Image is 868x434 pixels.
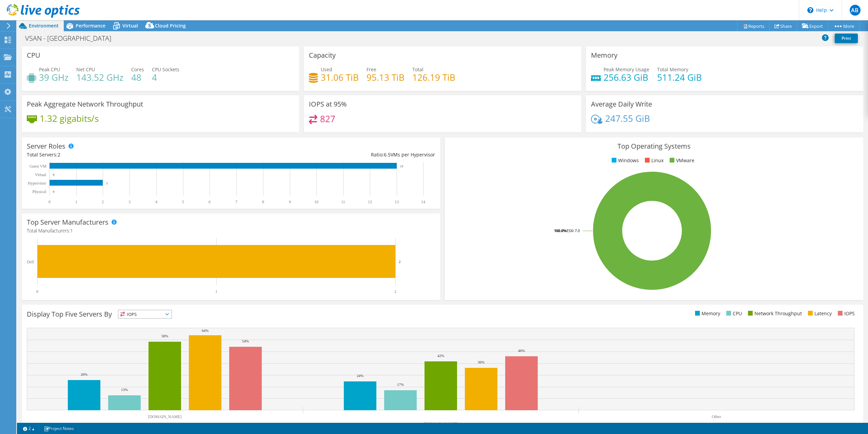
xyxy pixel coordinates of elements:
[341,200,345,204] text: 11
[122,22,138,29] span: Virtual
[235,200,237,204] text: 7
[424,421,458,426] text: [DOMAIN_NAME]
[450,143,858,150] h3: Top Operating Systems
[797,21,828,31] a: Export
[605,115,650,122] h4: 247.55 GiB
[27,219,108,226] h3: Top Server Manufacturers
[106,182,108,185] text: 2
[58,151,60,158] span: 2
[27,52,40,59] h3: CPU
[769,21,797,31] a: Share
[18,424,39,433] a: 2
[22,35,122,42] h1: VSAN - [GEOGRAPHIC_DATA]
[27,151,231,158] div: Total Servers:
[231,151,435,158] div: Ratio: VMs per Hypervisor
[27,260,34,264] text: Dell
[27,227,435,234] h4: Total Manufacturers:
[155,200,157,204] text: 4
[48,200,51,204] text: 0
[202,328,209,333] text: 64%
[39,424,79,433] a: Project Notes
[75,200,77,204] text: 1
[148,414,182,419] text: [DOMAIN_NAME]
[131,66,144,73] span: Cores
[39,66,60,73] span: Peak CPU
[657,74,702,81] h4: 511.24 GiB
[289,200,291,204] text: 9
[836,310,855,317] li: IOPS
[314,200,318,204] text: 10
[828,21,860,31] a: More
[29,164,46,169] text: Guest VM
[81,372,87,376] text: 26%
[412,74,455,81] h4: 126.19 TiB
[215,289,217,294] text: 1
[850,5,861,16] span: AB
[693,310,720,317] li: Memory
[27,100,143,108] h3: Peak Aggregate Network Throughput
[102,200,104,204] text: 2
[567,228,580,233] tspan: ESXi 7.0
[35,172,46,177] text: Virtual
[39,74,68,81] h4: 39 GHz
[209,200,211,204] text: 6
[746,310,802,317] li: Network Throughput
[53,190,55,193] text: 0
[129,200,131,204] text: 3
[28,181,46,186] text: Hypervisor
[397,382,404,386] text: 17%
[591,100,652,108] h3: Average Daily Write
[394,289,396,294] text: 2
[400,165,403,168] text: 13
[321,66,332,73] span: Used
[657,66,688,73] span: Total Memory
[27,143,65,150] h3: Server Roles
[367,74,405,81] h4: 95.13 TiB
[29,22,59,29] span: Environment
[161,334,168,338] text: 58%
[36,289,38,294] text: 0
[155,22,186,29] span: Cloud Pricing
[384,151,391,158] span: 6.5
[604,66,649,73] span: Peak Memory Usage
[182,200,184,204] text: 5
[320,115,335,122] h4: 827
[357,374,363,378] text: 24%
[309,100,347,108] h3: IOPS at 95%
[437,354,444,358] text: 42%
[76,74,123,81] h4: 143.52 GHz
[131,74,144,81] h4: 48
[554,228,567,233] tspan: 100.0%
[40,115,99,122] h4: 1.32 gigabits/s
[367,66,376,73] span: Free
[835,34,858,43] a: Print
[242,339,249,343] text: 54%
[668,157,694,164] li: VMware
[76,22,105,29] span: Performance
[70,227,73,234] span: 1
[121,388,128,392] text: 13%
[262,200,264,204] text: 8
[399,260,401,264] text: 2
[152,66,179,73] span: CPU Sockets
[32,189,46,194] text: Physical
[53,173,55,176] text: 0
[478,360,485,364] text: 36%
[518,348,525,353] text: 46%
[152,74,179,81] h4: 4
[591,52,617,59] h3: Memory
[737,21,770,31] a: Reports
[395,200,399,204] text: 13
[807,7,813,13] svg: \n
[412,66,423,73] span: Total
[118,310,172,318] span: IOPS
[725,310,742,317] li: CPU
[76,66,95,73] span: Net CPU
[806,310,832,317] li: Latency
[610,157,639,164] li: Windows
[712,414,721,419] text: Other
[604,74,649,81] h4: 256.63 GiB
[321,74,359,81] h4: 31.06 TiB
[368,200,372,204] text: 12
[309,52,336,59] h3: Capacity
